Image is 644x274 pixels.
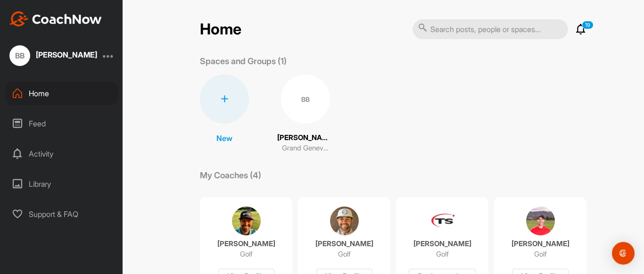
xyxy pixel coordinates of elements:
[5,82,118,105] div: Home
[5,172,118,196] div: Library
[436,249,449,259] p: Golf
[5,142,118,166] div: Activity
[216,133,232,144] p: New
[315,239,373,249] p: [PERSON_NAME]
[428,207,457,235] img: coach avatar
[9,45,30,66] div: BB
[330,207,359,235] img: coach avatar
[5,112,118,135] div: Feed
[5,202,118,226] div: Support & FAQ
[413,239,471,249] p: [PERSON_NAME]
[512,239,570,249] p: [PERSON_NAME]
[582,21,594,29] p: 19
[232,207,261,235] img: coach avatar
[534,249,547,259] p: Golf
[240,249,253,259] p: Golf
[217,239,275,249] p: [PERSON_NAME]
[200,169,261,182] p: My Coaches (4)
[9,11,102,26] img: CoachNow
[36,51,97,58] div: [PERSON_NAME]
[526,207,555,235] img: coach avatar
[612,242,635,265] div: Open Intercom Messenger
[282,143,329,154] p: Grand Geneva [DATE]-[DATE]
[200,20,241,39] h2: Home
[277,133,334,143] p: [PERSON_NAME]
[277,75,334,154] a: BB[PERSON_NAME]Grand Geneva [DATE]-[DATE]
[281,75,330,124] div: BB
[338,249,351,259] p: Golf
[200,55,287,67] p: Spaces and Groups (1)
[413,19,568,39] input: Search posts, people or spaces...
